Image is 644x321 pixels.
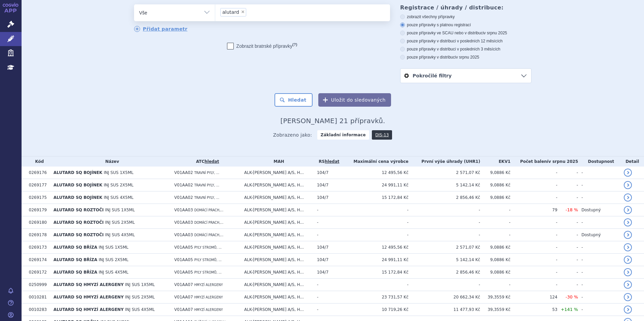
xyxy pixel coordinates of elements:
[511,204,557,216] td: 79
[400,4,532,11] h3: Registrace / úhrady / distribuce:
[54,295,124,299] span: ALUTARD SQ HMYZÍ ALERGENY
[511,254,557,266] td: -
[194,271,222,274] span: PYLY STROMŮ, ...
[241,279,314,291] td: ALK-[PERSON_NAME] A/S, H...
[54,183,102,187] span: ALUTARD SQ BOJÍNEK
[480,291,511,304] td: 39,3559 Kč
[54,233,104,237] span: ALUTARD SQ ROZTOČI
[484,31,507,35] span: v srpnu 2025
[341,291,409,304] td: 23 731,57 Kč
[204,159,219,164] a: hledat
[409,156,480,167] th: První výše úhrady (UHR1)
[341,266,409,279] td: 15 172,84 Kč
[578,266,620,279] td: -
[578,191,620,204] td: -
[557,266,578,279] td: -
[511,179,557,191] td: -
[624,169,632,177] a: detail
[511,156,578,167] th: Počet balení
[227,43,297,49] label: Zobrazit bratrské přípravky
[241,229,314,241] td: ALK-[PERSON_NAME] A/S, H...
[400,22,532,28] label: pouze přípravky s platnou registrací
[194,295,223,299] span: HMYZÍ ALERGENY
[480,216,511,229] td: -
[624,218,632,226] a: detail
[341,167,409,179] td: 12 495,56 Kč
[480,191,511,204] td: 9,0886 Kč
[54,282,124,287] span: ALUTARD SQ HMYZÍ ALERGENY
[317,130,369,140] strong: Základní informace
[480,279,511,291] td: -
[480,229,511,241] td: -
[194,196,219,200] span: TRAVNÍ PYLY, ...
[317,270,329,275] span: 104/7
[292,42,297,47] abbr: (?)
[400,55,532,60] label: pouze přípravky v distribuci
[314,279,341,291] td: -
[317,257,329,262] span: 104/7
[194,246,222,249] span: PYLY STROMŮ, ...
[241,216,314,229] td: ALK-[PERSON_NAME] A/S, H...
[624,293,632,301] a: detail
[171,156,241,167] th: ATC
[26,304,50,316] td: 0010283
[26,241,50,254] td: 0269173
[624,256,632,264] a: detail
[241,10,245,14] span: ×
[314,291,341,304] td: -
[54,245,97,250] span: ALUTARD SQ BŘÍZA
[241,241,314,254] td: ALK-[PERSON_NAME] A/S, H...
[624,193,632,202] a: detail
[480,254,511,266] td: 9,0886 Kč
[194,171,219,175] span: TRAVNÍ PYLY, ...
[557,167,578,179] td: -
[241,204,314,216] td: ALK-[PERSON_NAME] A/S, H...
[174,220,193,225] span: V01AA03
[480,179,511,191] td: 9,0886 Kč
[241,179,314,191] td: ALK-[PERSON_NAME] A/S, H...
[341,241,409,254] td: 12 495,56 Kč
[317,245,329,250] span: 104/7
[317,195,329,200] span: 104/7
[578,216,620,229] td: -
[194,258,222,262] span: PYLY STROMŮ, ...
[134,26,188,32] a: Přidat parametr
[400,14,532,20] label: zobrazit všechny přípravky
[104,170,133,175] span: INJ SUS 1X5ML
[480,266,511,279] td: 9,0886 Kč
[557,216,578,229] td: -
[578,179,620,191] td: -
[409,304,480,316] td: 11 477,93 Kč
[105,208,135,212] span: INJ SUS 1X5ML
[174,170,193,175] span: V01AA02
[511,167,557,179] td: -
[54,270,97,275] span: ALUTARD SQ BŘÍZA
[273,130,312,140] span: Zobrazeno jako:
[511,241,557,254] td: -
[511,266,557,279] td: -
[241,291,314,304] td: ALK-[PERSON_NAME] A/S, H...
[409,279,480,291] td: -
[174,257,193,262] span: V01AA05
[624,231,632,239] a: detail
[456,55,479,60] span: v srpnu 2025
[174,307,193,312] span: V01AA07
[314,204,341,216] td: -
[241,156,314,167] th: MAH
[26,156,50,167] th: Kód
[125,282,155,287] span: INJ SUS 1X5ML
[317,183,329,187] span: 104/7
[578,167,620,179] td: -
[578,241,620,254] td: -
[341,204,409,216] td: -
[341,156,409,167] th: Maximální cena výrobce
[54,170,102,175] span: ALUTARD SQ BOJÍNEK
[557,279,578,291] td: -
[54,208,104,212] span: ALUTARD SQ ROZTOČI
[241,254,314,266] td: ALK-[PERSON_NAME] A/S, H...
[174,233,193,237] span: V01AA03
[341,279,409,291] td: -
[400,46,532,52] label: pouze přípravky v distribuci v posledních 3 měsících
[174,295,193,299] span: V01AA07
[511,191,557,204] td: -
